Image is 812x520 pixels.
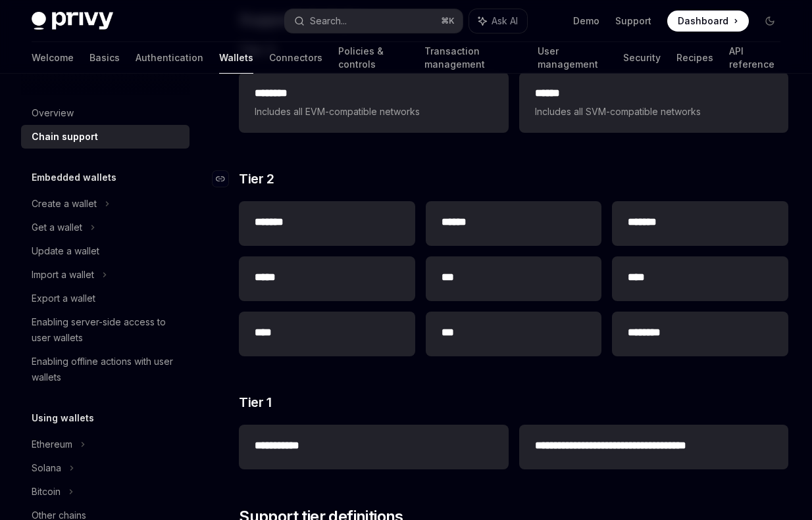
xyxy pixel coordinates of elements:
[32,484,61,500] div: Bitcoin
[21,310,190,350] a: Enabling server-side access to user wallets
[32,460,61,476] div: Solana
[219,42,253,74] a: Wallets
[441,16,455,26] span: ⌘ K
[469,9,527,33] button: Ask AI
[32,291,95,306] div: Export a wallet
[285,9,463,33] button: Search...⌘K
[21,287,190,310] a: Export a wallet
[32,243,99,259] div: Update a wallet
[89,42,120,74] a: Basics
[32,410,94,426] h5: Using wallets
[32,129,98,145] div: Chain support
[338,42,409,74] a: Policies & controls
[269,42,322,74] a: Connectors
[21,350,190,389] a: Enabling offline actions with user wallets
[239,72,508,133] a: **** ***Includes all EVM-compatible networks
[32,105,74,121] div: Overview
[21,101,190,125] a: Overview
[255,104,492,120] span: Includes all EVM-compatible networks
[32,267,94,283] div: Import a wallet
[678,14,728,28] span: Dashboard
[424,42,522,74] a: Transaction management
[239,170,274,188] span: Tier 2
[32,437,72,452] div: Ethereum
[310,13,347,29] div: Search...
[492,14,518,28] span: Ask AI
[32,42,74,74] a: Welcome
[32,220,82,235] div: Get a wallet
[21,125,190,149] a: Chain support
[32,170,116,185] h5: Embedded wallets
[538,42,607,74] a: User management
[676,42,713,74] a: Recipes
[21,239,190,263] a: Update a wallet
[32,314,182,346] div: Enabling server-side access to user wallets
[535,104,773,120] span: Includes all SVM-compatible networks
[239,393,271,412] span: Tier 1
[32,354,182,385] div: Enabling offline actions with user wallets
[573,14,599,28] a: Demo
[615,14,651,28] a: Support
[623,42,661,74] a: Security
[32,12,113,30] img: dark logo
[729,42,780,74] a: API reference
[213,170,239,188] a: Navigate to header
[667,11,749,32] a: Dashboard
[759,11,780,32] button: Toggle dark mode
[519,72,788,133] a: **** *Includes all SVM-compatible networks
[136,42,203,74] a: Authentication
[32,196,97,212] div: Create a wallet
